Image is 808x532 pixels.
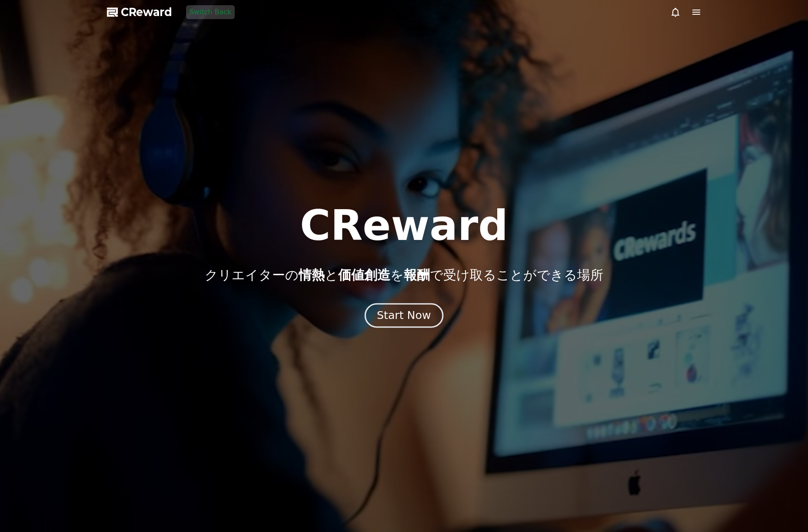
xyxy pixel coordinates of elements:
span: 報酬 [404,267,430,282]
p: クリエイターの と を で受け取ることができる場所 [205,267,603,283]
a: CReward [107,5,172,19]
button: Switch Back [186,5,235,19]
h1: CReward [300,205,508,246]
span: CReward [121,5,172,19]
a: Start Now [366,312,442,321]
div: Start Now [377,308,431,323]
span: 価値創造 [338,267,390,282]
span: 情熱 [299,267,325,282]
button: Start Now [365,303,443,328]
